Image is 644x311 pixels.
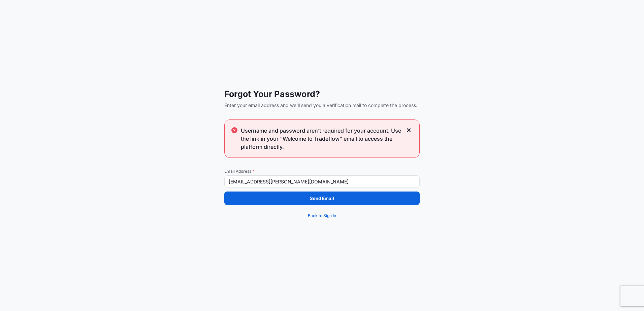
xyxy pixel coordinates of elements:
span: Back to Sign In [308,212,336,219]
span: Forgot Your Password? [224,89,420,99]
span: Enter your email address and we'll send you a verification mail to complete the process. [224,102,420,109]
p: Send Email [310,195,334,202]
input: example@gmail.com [224,175,420,187]
a: Back to Sign In [224,209,420,222]
button: Send Email [224,192,420,205]
span: Email Address [224,169,420,174]
span: Username and password aren’t required for your account. Use the link in your “Welcome to Tradeflo... [241,127,402,151]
